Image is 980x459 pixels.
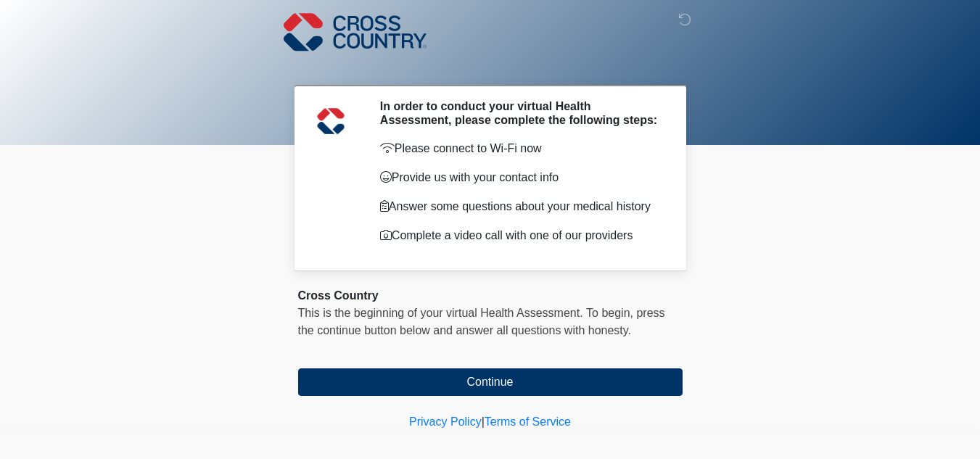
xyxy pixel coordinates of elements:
[298,368,683,396] button: Continue
[298,307,583,319] span: This is the beginning of your virtual Health Assessment.
[298,287,683,305] div: Cross Country
[380,227,661,244] p: Complete a video call with one of our providers
[284,11,427,53] img: Cross Country Logo
[586,307,636,319] span: To begin,
[485,415,571,428] a: Terms of Service
[482,415,485,428] a: |
[380,198,661,215] p: Answer some questions about your medical history
[380,99,661,127] h2: In order to conduct your virtual Health Assessment, please complete the following steps:
[380,140,661,157] p: Please connect to Wi-Fi now
[380,169,661,186] p: Provide us with your contact info
[409,415,482,428] a: Privacy Policy
[298,307,665,336] span: press the continue button below and answer all questions with honesty.
[287,52,693,79] h1: ‎ ‎ ‎
[309,99,353,143] img: Agent Avatar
